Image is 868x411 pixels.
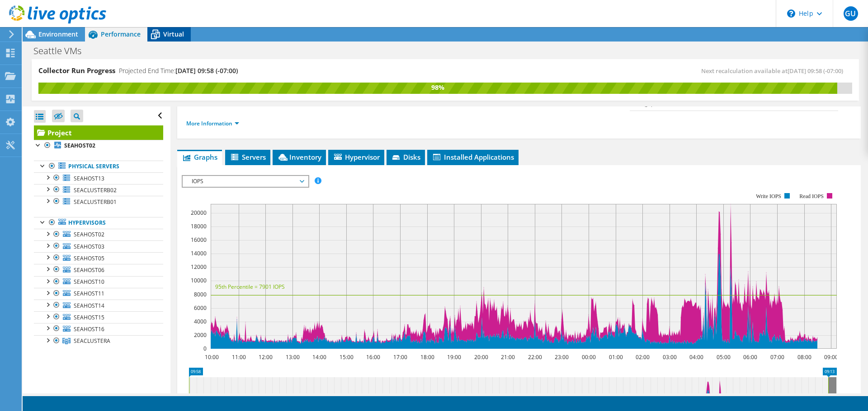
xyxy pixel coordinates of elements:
[701,67,848,75] span: Next recalculation available at
[163,30,184,38] span: Virtual
[74,186,117,194] span: SEACLUSTERB02
[286,353,300,361] text: 13:00
[194,331,207,339] text: 2000
[191,222,207,230] text: 18000
[717,353,731,361] text: 05:00
[259,353,273,361] text: 12:00
[74,314,104,321] span: SEAHOST15
[788,67,843,75] span: [DATE] 09:58 (-07:00)
[34,172,163,184] a: SEAHOST13
[34,311,163,323] a: SEAHOST15
[194,291,207,298] text: 8000
[29,46,95,56] h1: Seattle VMs
[74,278,104,286] span: SEAHOST10
[770,353,784,361] text: 07:00
[203,345,207,352] text: 0
[636,353,650,361] text: 02:00
[582,353,596,361] text: 00:00
[756,193,781,199] text: Write IOPS
[555,353,569,361] text: 23:00
[64,142,95,149] b: SEAHOST02
[34,335,163,347] a: SEACLUSTERA
[187,176,303,187] span: IOPS
[743,353,757,361] text: 06:00
[501,353,515,361] text: 21:00
[74,266,104,274] span: SEAHOST06
[34,252,163,264] a: SEAHOST05
[689,353,703,361] text: 04:00
[609,353,623,361] text: 01:00
[391,152,420,162] span: Disks
[205,353,219,361] text: 10:00
[38,83,837,92] div: 98%
[230,152,266,162] span: Servers
[34,196,163,208] a: SEACLUSTERB01
[182,152,217,162] span: Graphs
[333,152,380,162] span: Hypervisor
[74,302,104,309] span: SEAHOST14
[74,243,104,250] span: SEAHOST03
[74,198,117,206] span: SEACLUSTERB01
[34,140,163,152] a: SEAHOST02
[191,277,207,284] text: 10000
[232,353,246,361] text: 11:00
[34,217,163,229] a: Hypervisors
[340,353,354,361] text: 15:00
[663,353,677,361] text: 03:00
[447,353,461,361] text: 19:00
[101,30,141,38] span: Performance
[38,30,78,38] span: Environment
[277,152,321,162] span: Inventory
[312,353,326,361] text: 14:00
[74,231,104,238] span: SEAHOST02
[393,353,407,361] text: 17:00
[34,184,163,196] a: SEACLUSTERB02
[432,152,514,162] span: Installed Applications
[787,9,795,18] svg: \n
[194,318,207,325] text: 4000
[420,353,434,361] text: 18:00
[34,300,163,311] a: SEAHOST14
[215,283,285,291] text: 95th Percentile = 7901 IOPS
[74,337,110,345] span: SEACLUSTERA
[191,209,207,217] text: 20000
[797,353,811,361] text: 08:00
[528,353,542,361] text: 22:00
[800,193,824,199] text: Read IOPS
[34,125,163,140] a: Project
[74,175,104,182] span: SEAHOST13
[824,353,838,361] text: 09:00
[191,249,207,257] text: 14000
[186,120,239,127] a: More Information
[34,240,163,252] a: SEAHOST03
[74,290,104,297] span: SEAHOST11
[474,353,488,361] text: 20:00
[119,66,238,76] h4: Projected End Time:
[191,236,207,244] text: 16000
[366,353,380,361] text: 16:00
[34,323,163,335] a: SEAHOST16
[74,325,104,333] span: SEAHOST16
[191,263,207,271] text: 12000
[74,254,104,262] span: SEAHOST05
[34,276,163,288] a: SEAHOST10
[34,288,163,300] a: SEAHOST11
[34,264,163,276] a: SEAHOST06
[175,66,238,75] span: [DATE] 09:58 (-07:00)
[844,6,858,21] span: GU
[194,304,207,312] text: 6000
[34,161,163,172] a: Physical Servers
[34,229,163,240] a: SEAHOST02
